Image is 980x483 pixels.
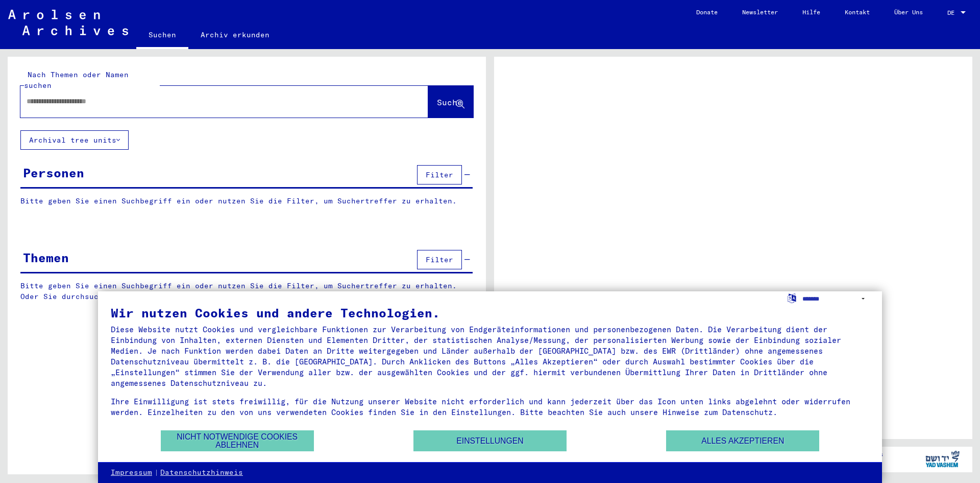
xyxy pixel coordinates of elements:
span: Suche [437,97,462,107]
p: Bitte geben Sie einen Suchbegriff ein oder nutzen Sie die Filter, um Suchertreffer zu erhalten. [20,196,473,206]
a: Datenschutzhinweis [160,468,243,478]
div: Diese Website nutzt Cookies und vergleichbare Funktionen zur Verarbeitung von Endgeräteinformatio... [111,324,869,388]
div: Themen [23,248,69,267]
button: Suche [428,86,473,118]
span: Filter [426,170,453,179]
a: Suchen [136,22,188,49]
img: Arolsen_neg.svg [8,10,128,35]
p: Bitte geben Sie einen Suchbegriff ein oder nutzen Sie die Filter, um Suchertreffer zu erhalten. O... [20,281,473,302]
select: Sprache auswählen [802,291,869,306]
div: Wir nutzen Cookies und andere Technologien. [111,307,869,319]
label: Sprache auswählen [787,293,797,303]
button: Nicht notwendige Cookies ablehnen [161,430,314,451]
mat-label: Nach Themen oder Namen suchen [24,70,129,90]
span: Filter [426,255,453,264]
div: Ihre Einwilligung ist stets freiwillig, für die Nutzung unserer Website nicht erforderlich und ka... [111,396,869,418]
button: Filter [417,250,462,269]
button: Einstellungen [413,430,567,451]
div: Personen [23,164,84,182]
a: Archiv erkunden [188,22,282,47]
button: Filter [417,165,462,185]
button: Alles akzeptieren [666,430,819,451]
span: DE [947,9,959,16]
button: Archival tree units [20,130,129,150]
a: Impressum [111,468,152,478]
img: yv_logo.png [923,446,962,472]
